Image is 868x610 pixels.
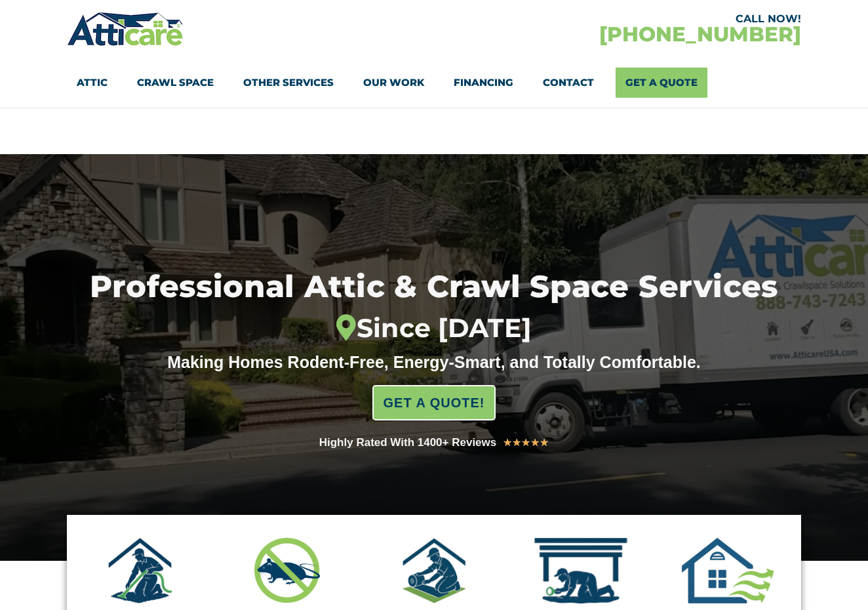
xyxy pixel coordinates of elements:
div: 5/5 [503,434,549,451]
a: Get A Quote [616,68,707,98]
a: Financing [454,68,513,98]
i: ★ [512,434,521,451]
a: Contact [543,68,594,98]
a: Crawl Space [137,68,214,98]
nav: Menu [77,68,791,98]
div: Since [DATE] [19,313,849,344]
i: ★ [540,434,549,451]
a: Attic [77,68,108,98]
div: Highly Rated With 1400+ Reviews [319,434,497,452]
a: Other Services [243,68,334,98]
i: ★ [521,434,530,451]
a: GET A QUOTE! [372,385,496,420]
i: ★ [530,434,540,451]
i: ★ [503,434,512,451]
span: GET A QUOTE! [384,390,485,416]
div: CALL NOW! [434,14,801,24]
div: Making Homes Rodent-Free, Energy-Smart, and Totally Comfortable. [142,352,726,372]
h1: Professional Attic & Crawl Space Services [19,271,849,344]
a: Our Work [363,68,424,98]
